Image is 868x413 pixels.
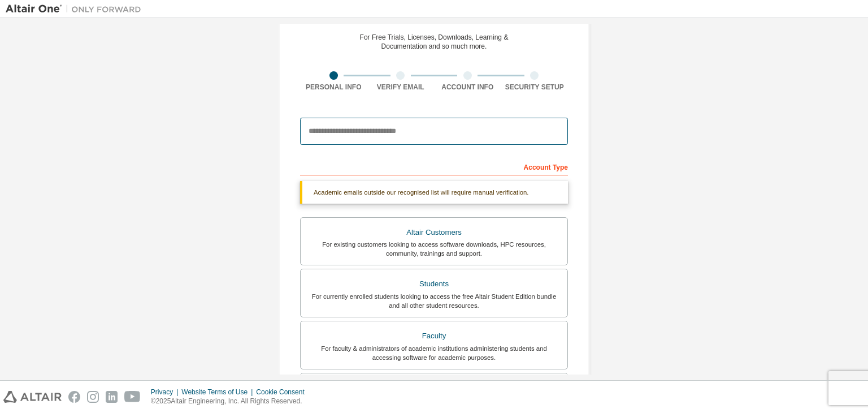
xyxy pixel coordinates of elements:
[307,240,561,258] div: For existing customers looking to access software downloads, HPC resources, community, trainings ...
[346,12,522,26] div: Create an Altair One Account
[307,292,561,310] div: For currently enrolled students looking to access the free Altair Student Edition bundle and all ...
[3,391,62,403] img: altair_logo.svg
[434,83,501,92] div: Account Info
[300,181,568,204] div: Academic emails outside our recognised list will require manual verification.
[181,388,256,397] div: Website Terms of Use
[307,225,561,240] div: Altair Customers
[360,33,509,51] div: For Free Trials, Licenses, Downloads, Learning & Documentation and so much more.
[68,391,80,403] img: facebook.svg
[151,397,311,406] p: © 2025 Altair Engineering, Inc. All Rights Reserved.
[501,83,568,92] div: Security Setup
[151,388,181,397] div: Privacy
[256,388,311,397] div: Cookie Consent
[307,276,561,292] div: Students
[307,328,561,344] div: Faculty
[6,3,147,15] img: Altair One
[87,391,99,403] img: instagram.svg
[300,157,568,175] div: Account Type
[307,344,561,362] div: For faculty & administrators of academic institutions administering students and accessing softwa...
[124,391,141,403] img: youtube.svg
[106,391,118,403] img: linkedin.svg
[367,83,435,92] div: Verify Email
[300,83,367,92] div: Personal Info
